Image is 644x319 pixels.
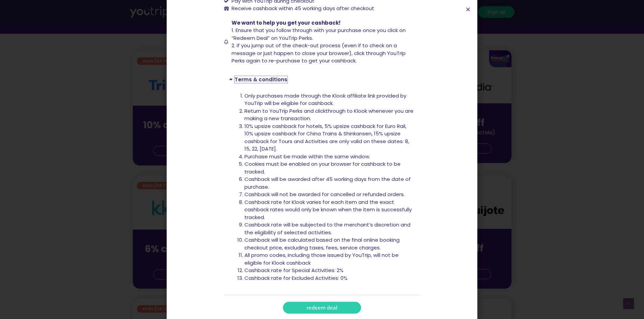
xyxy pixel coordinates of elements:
li: Cashback rate for Klook varies for each item and the exact cashback rates would only be known whe... [244,198,415,221]
li: Cashback rate for Special Activities: 2% [244,267,415,274]
span: redeem deal [307,305,337,310]
li: Only purchases made through the Klook affiliate link provided by YouTrip will be eligible for cas... [244,92,415,107]
a: redeem deal [283,302,361,314]
li: Cashback will not be awarded for cancelled or refunded orders. [244,191,415,198]
span: Receive cashback within 45 working days after checkout [230,5,374,12]
li: Cookies must be enabled on your browser for cashback to be tracked. [244,160,415,176]
div: Terms & conditions [224,87,420,295]
span: 2. If you jump out of the check-out process (even if to check on a message or just happen to clos... [232,42,406,64]
a: Terms & conditions [235,76,287,83]
div: Terms & conditions [224,72,420,87]
span: 1. Ensure that you follow through with your purchase once you click on “Redeem Deal” on YouTrip P... [232,27,406,42]
li: Cashback will be calculated based on the final online booking checkout price, excluding taxes, fe... [244,236,415,251]
span: 10% upsize cashback for hotels, 5% upsize cashback for Euro Rail, 10% upsize cashback for China T... [244,123,409,153]
li: Cashback rate will be subjected to the merchant’s discretion and the eligibility of selected acti... [244,221,415,236]
span: All promo codes, including those issued by YouTrip, will not be eligible for Klook cashback [244,251,399,266]
li: Return to YouTrip Perks and clickthrough to Klook whenever you are making a new transaction. [244,107,415,123]
li: Cashback will be awarded after 45 working days from the date of purchase. [244,176,415,191]
li: Purchase must be made within the same window. [244,153,415,161]
a: Close [466,7,471,12]
li: Cashback rate for Excluded Activities: 0% [244,274,415,282]
span: We want to help you get your cashback! [232,19,340,26]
